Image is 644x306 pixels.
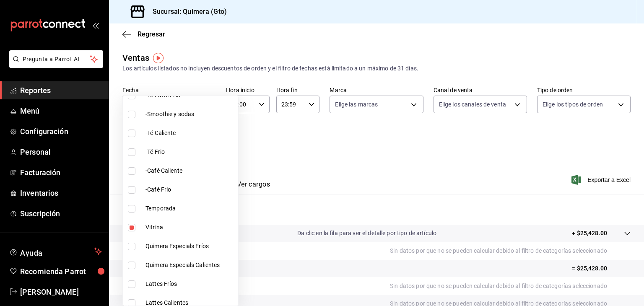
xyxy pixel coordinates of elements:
[145,185,235,194] span: -Café Frio
[145,280,235,288] span: Lattes Fríos
[145,242,235,251] span: Quimera Especials Fríos
[145,129,235,137] span: -Té Caliente
[153,53,164,63] img: Tooltip marker
[145,110,235,119] span: -Smoothie y sodas
[145,204,235,213] span: Temporada
[145,148,235,156] span: -Té Frio
[145,261,235,270] span: Quimera Especials Calientes
[145,223,235,232] span: Vitrina
[145,166,235,175] span: -Café Caliente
